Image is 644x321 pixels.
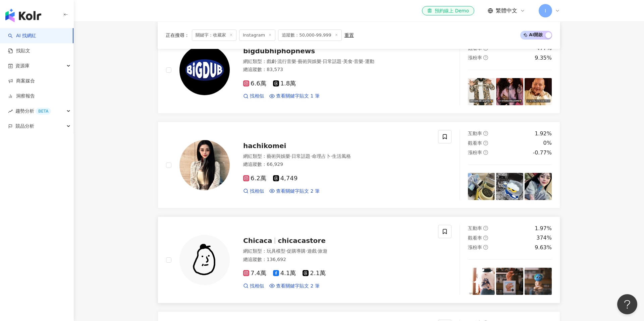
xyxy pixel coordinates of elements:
span: 藝術與娛樂 [298,59,321,64]
span: · [290,153,291,159]
a: KOL AvatarChicacachicacastore網紅類型：玩具模型·促購導購·遊戲·旅遊總追蹤數：136,6927.4萬4.1萬2.1萬找相似查看關鍵字貼文 2 筆互動率questio... [158,216,560,303]
span: · [306,248,307,254]
span: 戲劇 [267,59,276,64]
span: 2.1萬 [303,270,326,277]
div: 總追蹤數 ： 66,929 [243,161,430,168]
a: 找相似 [243,93,264,100]
span: 生活風格 [332,153,351,159]
span: bigdubhiphopnews [243,47,315,55]
span: 找相似 [250,93,264,100]
div: 1.97% [535,225,552,232]
a: 查看關鍵字貼文 2 筆 [269,283,320,290]
span: 查看關鍵字貼文 1 筆 [276,93,320,100]
span: 流行音樂 [277,59,296,64]
span: 日常話題 [291,153,310,159]
div: 網紅類型 ： [243,58,430,65]
a: 查看關鍵字貼文 2 筆 [269,188,320,195]
span: 7.4萬 [243,270,266,277]
span: 藝術與娛樂 [267,153,290,159]
span: · [363,59,365,64]
a: KOL Avatarbigdubhiphopnews網紅類型：戲劇·流行音樂·藝術與娛樂·日常話題·美食·音樂·運動總追蹤數：83,5736.6萬1.8萬找相似查看關鍵字貼文 1 筆互動率que... [158,27,560,114]
span: question-circle [483,226,488,231]
img: KOL Avatar [179,235,230,285]
a: 預約線上 Demo [422,6,474,15]
span: 漲粉率 [468,55,482,60]
span: I [545,7,546,14]
span: · [353,59,354,64]
span: question-circle [483,236,488,240]
div: 總追蹤數 ： 83,573 [243,66,430,73]
div: -0.77% [533,149,552,156]
div: 0% [543,139,552,147]
img: KOL Avatar [179,45,230,95]
div: 1.92% [535,130,552,137]
img: post-image [496,268,523,295]
a: 找相似 [243,188,264,195]
span: · [310,153,312,159]
img: post-image [525,268,552,295]
a: 找貼文 [8,48,30,54]
span: 正在搜尋 ： [166,33,189,38]
span: question-circle [483,150,488,155]
span: 遊戲 [307,248,317,254]
span: 找相似 [250,188,264,195]
div: 374% [536,234,552,242]
div: 網紅類型 ： [243,153,430,160]
span: 6.6萬 [243,80,266,87]
span: 玩具模型 [267,248,285,254]
div: 預約線上 Demo [427,7,469,14]
img: post-image [496,173,523,200]
span: 查看關鍵字貼文 2 筆 [276,283,320,290]
span: 趨勢分析 [15,104,51,119]
span: question-circle [483,131,488,136]
img: logo [5,9,41,22]
img: post-image [525,173,552,200]
img: post-image [496,78,523,105]
div: 9.35% [535,54,552,62]
span: 競品分析 [15,119,34,134]
img: KOL Avatar [179,140,230,190]
span: hachikomei [243,142,286,150]
span: question-circle [483,141,488,145]
div: BETA [36,108,51,115]
span: 觀看率 [468,235,482,241]
img: post-image [468,268,495,295]
span: 命理占卜 [312,153,331,159]
span: 運動 [365,59,374,64]
span: · [317,248,318,254]
span: 關鍵字：收藏家 [192,29,236,41]
div: 總追蹤數 ： 136,692 [243,256,430,263]
a: 找相似 [243,283,264,290]
span: 漲粉率 [468,150,482,155]
span: chicacastore [278,237,325,245]
a: KOL Avatarhachikomei網紅類型：藝術與娛樂·日常話題·命理占卜·生活風格總追蹤數：66,9296.2萬4,749找相似查看關鍵字貼文 2 筆互動率question-circle... [158,122,560,208]
span: 追蹤數：50,000-99,999 [278,29,342,41]
span: · [341,59,343,64]
span: 6.2萬 [243,175,266,182]
span: 促購導購 [287,248,306,254]
img: post-image [468,173,495,200]
span: Chicaca [243,237,272,245]
span: · [331,153,332,159]
span: 資源庫 [15,58,30,73]
div: 重置 [344,33,354,38]
span: 互動率 [468,226,482,231]
span: 觀看率 [468,46,482,51]
span: 4.1萬 [273,270,296,277]
img: post-image [468,78,495,105]
a: 查看關鍵字貼文 1 筆 [269,93,320,100]
span: rise [8,109,13,114]
span: Instagram [239,29,275,41]
iframe: Help Scout Beacon - Open [617,294,637,314]
span: 查看關鍵字貼文 2 筆 [276,188,320,195]
span: · [296,59,298,64]
span: question-circle [483,245,488,250]
div: 網紅類型 ： [243,248,430,255]
a: searchAI 找網紅 [8,33,36,39]
span: question-circle [483,55,488,60]
span: 日常話題 [323,59,341,64]
span: 漲粉率 [468,245,482,250]
span: 找相似 [250,283,264,290]
span: · [285,248,287,254]
span: 4,749 [273,175,298,182]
